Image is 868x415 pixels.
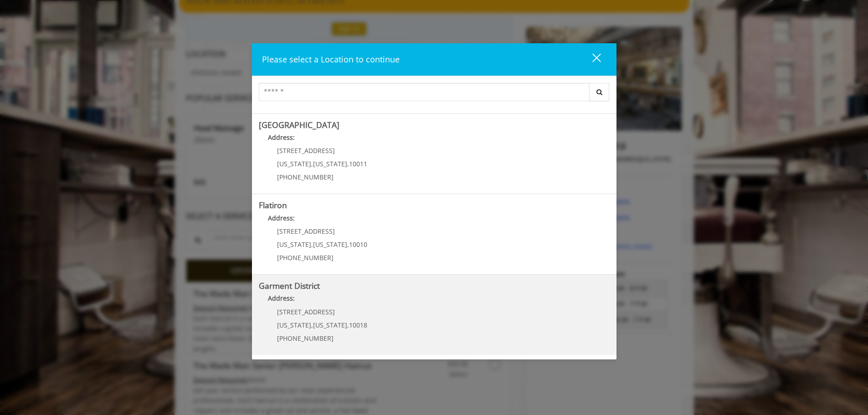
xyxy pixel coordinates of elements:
[575,50,606,69] button: close dialog
[268,214,295,222] b: Address:
[277,146,335,155] span: [STREET_ADDRESS]
[582,53,600,67] div: close dialog
[259,119,339,130] b: [GEOGRAPHIC_DATA]
[277,227,335,236] span: [STREET_ADDRESS]
[347,240,349,249] span: ,
[311,240,313,249] span: ,
[313,321,347,329] span: [US_STATE]
[277,253,334,262] span: [PHONE_NUMBER]
[313,240,347,249] span: [US_STATE]
[259,200,287,210] b: Flatiron
[347,159,349,168] span: ,
[349,321,367,329] span: 10018
[277,173,334,181] span: [PHONE_NUMBER]
[277,321,311,329] span: [US_STATE]
[313,159,347,168] span: [US_STATE]
[277,307,335,316] span: [STREET_ADDRESS]
[259,83,590,101] input: Search Center
[311,159,313,168] span: ,
[349,240,367,249] span: 10010
[262,54,400,65] span: Please select a Location to continue
[268,294,295,302] b: Address:
[594,89,605,95] i: Search button
[277,159,311,168] span: [US_STATE]
[277,334,334,343] span: [PHONE_NUMBER]
[259,83,610,106] div: Center Select
[347,321,349,329] span: ,
[311,321,313,329] span: ,
[259,280,320,291] b: Garment District
[268,133,295,142] b: Address:
[349,159,367,168] span: 10011
[277,240,311,249] span: [US_STATE]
